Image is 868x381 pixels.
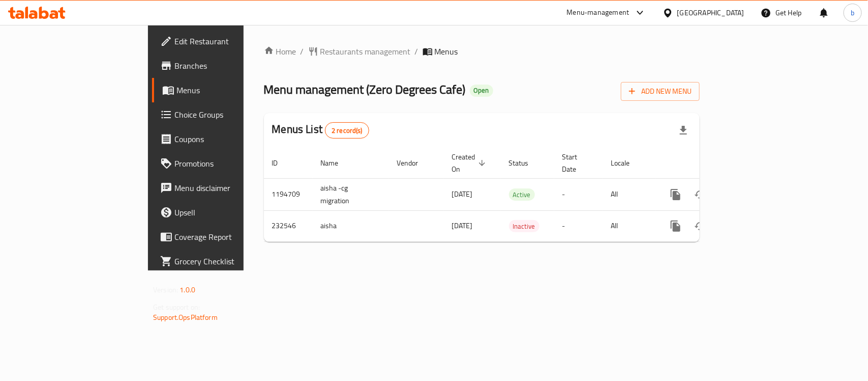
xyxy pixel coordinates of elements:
[664,182,688,207] button: more
[509,221,540,232] span: Inactive
[415,45,418,58] li: /
[174,206,285,219] span: Upsell
[174,182,285,194] span: Menu disclaimer
[153,301,200,314] span: Get support on:
[272,157,291,169] span: ID
[567,7,630,19] div: Menu-management
[313,178,389,210] td: aisha -cg migration
[603,210,655,241] td: All
[174,60,285,72] span: Branches
[509,157,542,169] span: Status
[397,157,432,169] span: Vendor
[325,126,369,135] span: 2 record(s)
[152,225,293,249] a: Coverage Report
[174,255,285,267] span: Grocery Checklist
[174,231,285,243] span: Coverage Report
[621,82,700,101] button: Add New Menu
[152,151,293,176] a: Promotions
[272,122,369,139] h2: Menus List
[176,84,285,96] span: Menus
[611,157,643,169] span: Locale
[435,45,458,58] span: Menus
[321,157,352,169] span: Name
[470,85,493,97] div: Open
[152,176,293,200] a: Menu disclaimer
[152,29,293,53] a: Edit Restaurant
[264,78,466,101] span: Menu management ( Zero Degrees Cafe )
[152,102,293,127] a: Choice Groups
[554,178,603,210] td: -
[325,122,369,139] div: Total records count
[688,214,712,238] button: Change Status
[301,45,304,58] li: /
[677,7,744,18] div: [GEOGRAPHIC_DATA]
[179,283,195,296] span: 1.0.0
[452,187,473,201] span: [DATE]
[174,133,285,145] span: Coupons
[152,200,293,225] a: Upsell
[509,188,535,201] div: Active
[655,148,769,179] th: Actions
[452,151,489,175] span: Created On
[174,157,285,170] span: Promotions
[629,85,692,98] span: Add New Menu
[152,127,293,151] a: Coupons
[153,311,218,324] a: Support.OpsPlatform
[153,283,178,296] span: Version:
[554,210,603,241] td: -
[152,53,293,78] a: Branches
[313,210,389,241] td: aisha
[509,189,535,201] span: Active
[264,148,769,242] table: enhanced table
[664,214,688,238] button: more
[851,7,854,18] span: b
[688,182,712,207] button: Change Status
[174,108,285,121] span: Choice Groups
[152,78,293,102] a: Menus
[562,151,591,175] span: Start Date
[452,219,473,232] span: [DATE]
[264,45,700,58] nav: breadcrumb
[320,45,411,58] span: Restaurants management
[671,118,696,143] div: Export file
[174,35,285,47] span: Edit Restaurant
[308,45,411,58] a: Restaurants management
[152,249,293,274] a: Grocery Checklist
[470,86,493,95] span: Open
[603,178,655,210] td: All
